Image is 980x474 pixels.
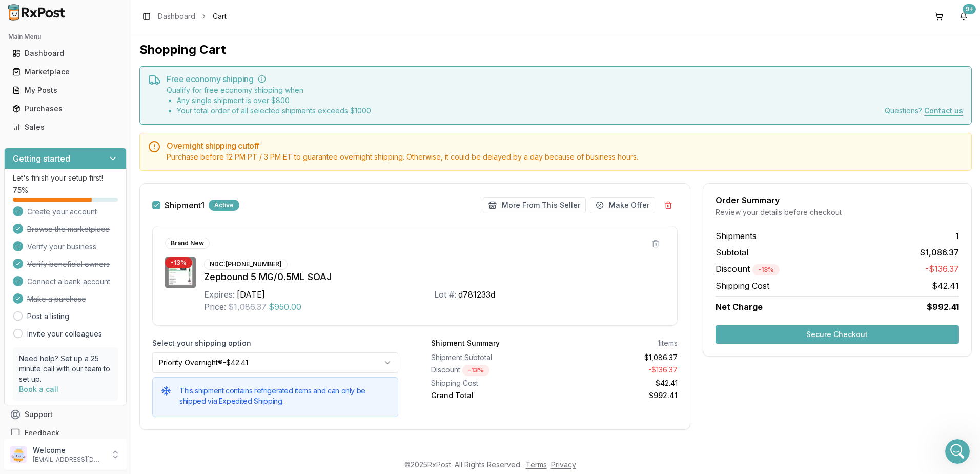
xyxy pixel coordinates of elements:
span: Create your account [27,207,97,217]
span: Cart [213,11,227,22]
a: Invite your colleagues [27,329,102,339]
img: User avatar [10,446,27,463]
div: $1,086.37 [558,352,677,363]
div: - $136.37 [558,365,677,376]
span: $1,086.37 [228,301,267,313]
div: Manuel says… [8,280,197,313]
div: yes its from a different pharmacy [16,80,136,90]
div: and trelegy cheapest i could get was $610 [8,313,168,345]
div: Expires: [204,288,235,301]
div: ok submit it? [134,43,197,65]
h1: Shopping Cart [139,42,972,58]
img: Profile image for Manuel [29,6,46,22]
div: LUIS says… [8,43,197,73]
div: Close [180,4,198,23]
p: [EMAIL_ADDRESS][DOMAIN_NAME] [33,456,104,464]
div: LUIS says… [8,127,197,168]
div: For [MEDICAL_DATA] are you ok with $460.82 each? [8,280,168,312]
span: 75 % [13,185,28,195]
span: Shipment 1 [165,201,205,209]
span: $42.41 [932,280,959,292]
span: Make a purchase [27,294,86,304]
button: Support [4,405,127,424]
span: Net Charge [716,302,763,312]
div: Price: [204,301,226,313]
button: Home [160,4,180,24]
div: d781233d [458,288,495,301]
div: Grand Total [431,390,550,401]
a: Dashboard [158,11,195,22]
div: ok [172,249,197,271]
span: Shipments [716,230,757,242]
button: Feedback [4,424,127,442]
button: go back [7,4,26,24]
h2: Main Menu [8,33,122,41]
button: Upload attachment [49,336,57,344]
button: More From This Seller [483,197,586,213]
div: Purchase before 12 PM PT / 3 PM ET to guarantee overnight shipping. Otherwise, it could be delaye... [167,152,963,162]
div: Zepbound 5 MG/0.5ML SOAJ [204,270,665,284]
div: 9+ [963,4,976,14]
div: ok [180,110,189,121]
div: Sales [12,122,118,132]
button: Emoji picker [16,336,24,344]
div: Shipment Subtotal [431,352,550,363]
span: -$136.37 [925,263,959,275]
span: $1,086.37 [920,246,959,259]
a: Purchases [8,100,122,118]
div: My Posts [12,85,118,95]
button: Secure Checkout [716,325,959,344]
div: Shipping Cost [431,378,550,388]
div: Manuel says… [8,313,197,353]
button: Sales [4,119,127,135]
span: Verify your business [27,242,96,252]
a: Post a listing [27,311,69,322]
span: 1 [955,230,959,242]
div: Order Summary [716,196,959,204]
img: RxPost Logo [4,4,70,21]
div: Discount [431,365,550,376]
div: Dashboard [12,48,118,58]
div: if you can't find the others, don't worry about it [37,127,197,160]
h5: Free economy shipping [167,75,963,83]
a: Terms [526,460,547,469]
a: Sales [8,118,122,136]
span: Discount [716,264,780,274]
button: Scroll to bottom [94,290,111,308]
img: Zepbound 5 MG/0.5ML SOAJ [165,257,196,288]
p: Let's finish your setup first! [13,173,118,183]
div: yes its from a different pharmacy [8,73,145,96]
iframe: Intercom live chat [945,439,970,464]
h3: Getting started [13,152,70,165]
div: - 13 % [462,365,489,376]
button: Marketplace [4,64,127,80]
button: 9+ [955,8,972,25]
div: $992.41 [558,390,677,401]
div: LUIS says… [8,104,197,128]
span: Subtotal [716,246,748,259]
button: My Posts [4,82,127,98]
button: Gif picker [32,336,40,344]
div: - 13 % [165,257,192,268]
span: $992.41 [927,301,959,313]
button: Purchases [4,101,127,117]
div: Lot #: [434,288,456,301]
p: Welcome [33,445,104,456]
div: - 13 % [752,264,780,275]
div: Purchases [12,104,118,114]
span: Browse the marketplace [27,224,110,234]
div: Manuel says… [8,168,197,249]
div: Questions? [885,106,963,116]
div: Brand New [165,238,210,249]
button: Send a message… [176,332,192,348]
button: Dashboard [4,45,127,62]
div: Shipment Summary [431,338,500,348]
p: Need help? Set up a 25 minute call with our team to set up. [19,353,112,384]
div: Im just waiting on a couple responses [MEDICAL_DATA] might be a bit harder to find. [MEDICAL_DATA... [8,168,168,241]
a: Dashboard [8,44,122,63]
p: Active in the last 15m [50,13,123,23]
div: NDC: [PHONE_NUMBER] [204,259,288,270]
li: Any single shipment is over $ 800 [177,95,371,106]
span: Verify beneficial owners [27,259,110,269]
div: Qualify for free economy shipping when [167,85,371,116]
